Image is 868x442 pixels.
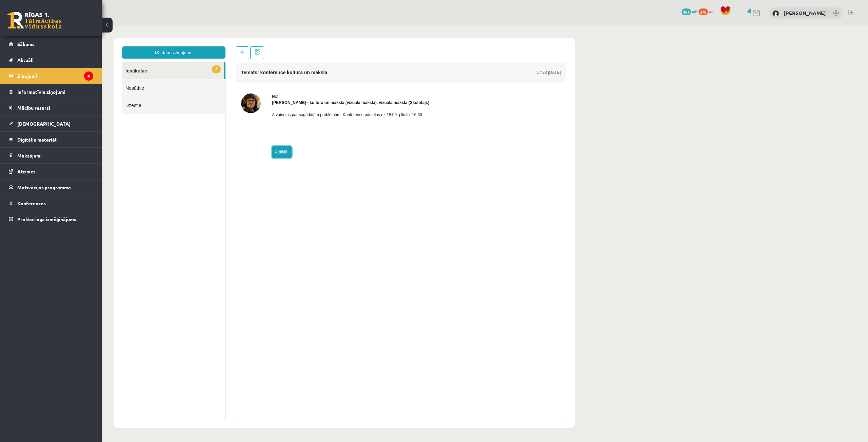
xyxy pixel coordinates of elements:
strong: [PERSON_NAME] - kultūra un māksla (vizuālā māksla), vizuālā māksla (Skolotājs) [170,74,328,79]
img: Alexandra Pavlova [772,10,779,17]
span: Mācību resursi [17,105,50,111]
a: Motivācijas programma [9,180,93,195]
span: Motivācijas programma [17,184,71,190]
span: 3 [110,39,119,47]
span: [DEMOGRAPHIC_DATA] [17,121,71,127]
a: 278 xp [698,8,717,14]
a: Konferences [9,195,93,211]
span: 187 [682,8,691,15]
span: Atzīmes [17,168,36,174]
legend: Informatīvie ziņojumi [17,84,93,100]
a: Digitālie materiāli [9,132,93,147]
span: Digitālie materiāli [17,136,58,143]
a: Atbildēt [170,120,190,132]
a: Maksājumi [9,148,93,163]
a: Nosūtītie [20,53,123,70]
h4: Temats: konference kultūrā un mākslā [139,44,225,49]
div: 17:28 [DATE] [435,43,459,49]
a: Dzēstie [20,70,123,88]
a: Informatīvie ziņojumi [9,84,93,100]
a: Jauns ziņojums [20,20,124,33]
a: Proktoringa izmēģinājums [9,211,93,227]
legend: Maksājumi [17,148,93,163]
a: [PERSON_NAME] [784,9,826,16]
img: Ilze Kolka - kultūra un māksla (vizuālā māksla), vizuālā māksla [139,67,159,87]
a: Ziņojumi4 [9,68,93,84]
span: Konferences [17,200,46,206]
a: Atzīmes [9,164,93,179]
div: No: [170,67,328,73]
span: 278 [698,8,708,15]
a: Aktuāli [9,52,93,68]
a: 187 mP [682,8,697,14]
span: Aktuāli [17,57,34,63]
a: Sākums [9,36,93,52]
span: Sākums [17,41,35,47]
p: Atvainojos par sagādātām problēmām. Konference pārceļas uz 18.09. plkstn. 16:50 [170,86,328,92]
legend: Ziņojumi [17,68,93,84]
i: 4 [84,71,93,81]
a: [DEMOGRAPHIC_DATA] [9,116,93,131]
a: 3Ienākošie [20,36,122,53]
span: Proktoringa izmēģinājums [17,216,76,222]
a: Rīgas 1. Tālmācības vidusskola [7,12,62,29]
span: xp [709,8,713,14]
span: mP [692,8,697,14]
a: Mācību resursi [9,100,93,115]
